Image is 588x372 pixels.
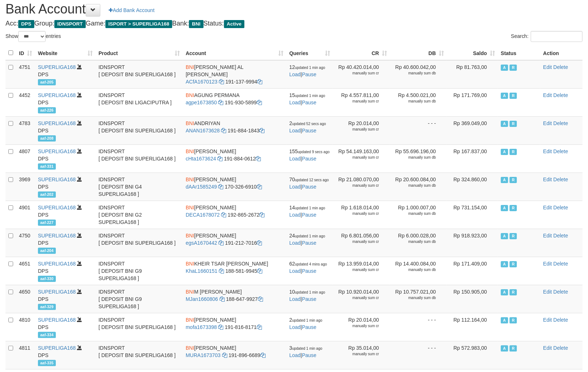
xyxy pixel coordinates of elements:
a: Load [289,184,301,190]
span: Running [510,261,517,267]
a: KhaL1660151 [186,268,217,274]
a: Edit [543,345,552,351]
td: Rp 1.618.014,00 [333,201,390,229]
a: Pause [302,324,317,330]
span: 12 [289,64,325,70]
span: BNI [186,64,194,70]
span: aaf-227 [38,220,56,226]
td: 4811 [16,341,35,369]
span: BNI [186,233,194,239]
a: Copy KhaL1660151 to clipboard [219,268,224,274]
span: 70 [289,177,329,182]
span: | [289,120,326,133]
a: Copy egsA1670442 to clipboard [218,240,224,246]
span: aaf-331 [38,163,56,170]
span: Active [501,121,508,127]
th: Queries: activate to sort column ascending [286,46,333,60]
a: Copy mofa1673398 to clipboard [218,324,224,330]
span: | [289,261,327,274]
td: 4650 [16,285,35,313]
span: BNI [186,177,194,182]
td: [PERSON_NAME] 192-865-2672 [183,201,286,229]
span: aaf-226 [38,107,56,113]
span: BNI [186,317,194,323]
span: | [289,92,325,105]
span: Active [501,233,508,239]
span: aaf-335 [38,360,56,366]
td: Rp 40.420.014,00 [333,60,390,89]
a: Load [289,296,301,302]
span: 24 [289,233,325,239]
td: IDNSPORT [ DEPOSIT BNI SUPERLIGA168 ] [96,144,183,173]
span: updated 4 mins ago [295,262,327,266]
span: BNI [186,205,194,210]
div: manually sum db [393,71,436,76]
span: BNI [189,20,203,28]
div: manually sum cr [336,99,379,104]
div: manually sum db [393,267,436,272]
td: - - - [390,313,447,341]
td: IDNSPORT [ DEPOSIT BNI G9 SUPERLIGA168 ] [96,285,183,313]
a: MJan1660806 [186,296,218,302]
td: Rp 81.763,00 [447,60,498,89]
span: aaf-329 [38,304,56,310]
div: manually sum cr [336,267,379,272]
h1: Bank Account [5,2,583,16]
span: aaf-334 [38,332,56,338]
span: aaf-208 [38,135,56,142]
a: Copy 1886479927 to clipboard [258,296,263,302]
a: Load [289,352,301,358]
td: Rp 40.600.042,00 [390,60,447,89]
a: SUPERLIGA168 [38,345,76,351]
span: Running [510,205,517,211]
td: Rp 167.837,00 [447,144,498,173]
a: Copy 1918841843 to clipboard [259,128,264,133]
a: Copy DECA1678072 to clipboard [221,212,226,218]
span: updated 1 min ago [295,94,325,98]
span: | [289,317,322,330]
span: updated 52 secs ago [292,122,326,126]
a: Pause [302,212,317,218]
span: aaf-204 [38,248,56,254]
td: DPS [35,60,96,89]
a: Load [289,240,301,246]
td: Rp 35.014,00 [333,341,390,369]
td: Rp 21.080.070,00 [333,173,390,201]
span: IDNSPORT [54,20,86,28]
th: CR: activate to sort column ascending [333,46,390,60]
span: 10 [289,289,325,295]
td: [PERSON_NAME] 170-326-6910 [183,173,286,201]
a: Edit [543,289,552,295]
a: Edit [543,261,552,267]
th: Account: activate to sort column ascending [183,46,286,60]
span: 2 [289,120,326,126]
select: Showentries [18,31,46,42]
span: Active [501,205,508,211]
span: Active [501,317,508,323]
td: DPS [35,201,96,229]
a: Delete [553,148,568,154]
th: DB: activate to sort column ascending [390,46,447,60]
a: MURA1673703 [186,352,221,358]
div: manually sum cr [336,127,379,132]
td: Rp 20.014,00 [333,116,390,144]
a: Delete [553,120,568,126]
a: Copy ANAN1673628 to clipboard [221,128,226,133]
td: 4807 [16,144,35,173]
span: updated 1 min ago [292,318,322,322]
div: manually sum db [393,99,436,104]
a: Copy MJan1660806 to clipboard [220,296,225,302]
td: IDNSPORT [ DEPOSIT BNI SUPERLIGA168 ] [96,229,183,257]
a: Load [289,268,301,274]
td: [PERSON_NAME] 191-884-0612 [183,144,286,173]
div: manually sum cr [336,239,379,244]
td: DPS [35,88,96,116]
a: Copy 1912127016 to clipboard [257,240,262,246]
span: aaf-202 [38,191,56,198]
a: cHta1673624 [186,156,216,162]
a: SUPERLIGA168 [38,92,76,98]
td: DPS [35,341,96,369]
td: Rp 6.000.028,00 [390,229,447,257]
td: Rp 13.959.014,00 [333,257,390,285]
a: Pause [302,240,317,246]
